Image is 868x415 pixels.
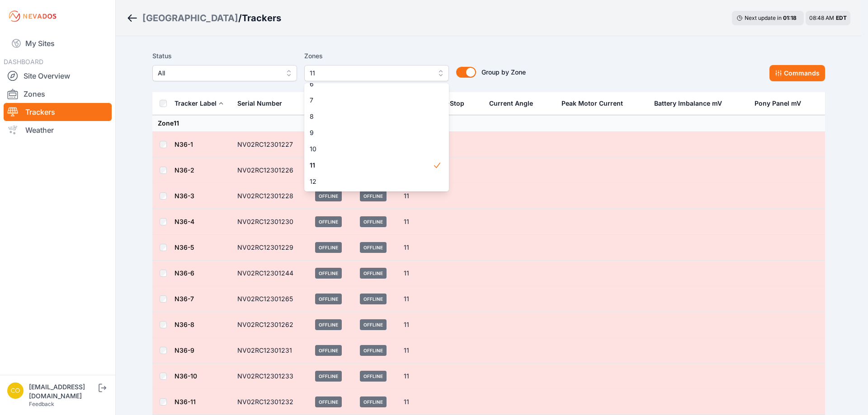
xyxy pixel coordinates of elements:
span: 6 [310,79,433,89]
span: 12 [310,177,433,186]
span: 11 [310,161,433,170]
span: 8 [310,112,433,121]
span: 11 [310,68,431,79]
span: 10 [310,145,433,154]
span: 9 [310,128,433,137]
div: 11 [304,83,449,191]
button: 11 [304,65,449,81]
span: 7 [310,96,433,105]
